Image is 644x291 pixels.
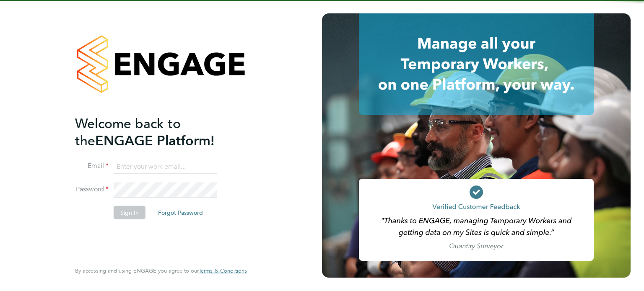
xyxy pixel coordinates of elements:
[75,115,239,149] h2: ENGAGE Platform!
[199,267,247,274] span: Terms & Conditions
[75,267,247,274] span: By accessing and using ENGAGE you agree to our
[114,206,145,219] button: Sign In
[75,185,109,194] label: Password
[75,162,109,170] label: Email
[75,115,181,149] span: Welcome back to the
[114,159,217,174] input: Enter your work email...
[151,206,210,219] button: Forgot Password
[199,268,247,274] a: Terms & Conditions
